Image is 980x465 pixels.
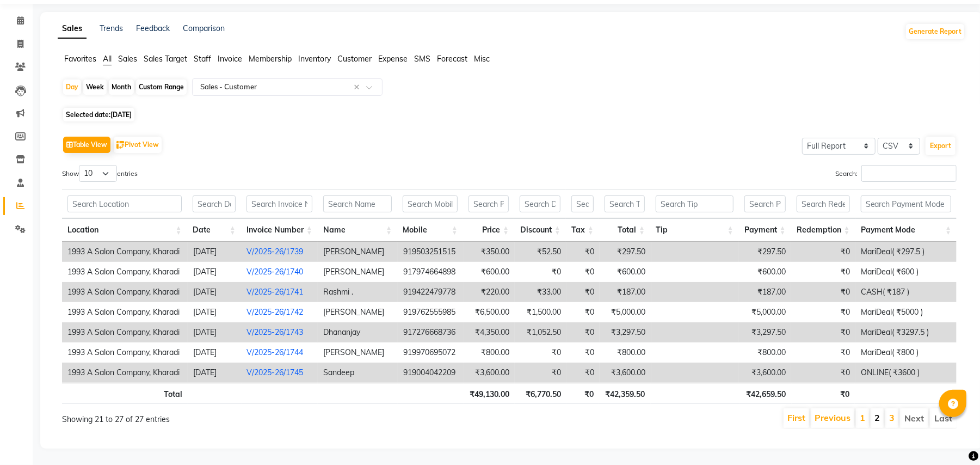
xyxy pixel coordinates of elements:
td: MariDeal( ₹600 ) [855,262,957,282]
td: ₹3,297.50 [739,322,791,342]
td: [PERSON_NAME] [318,262,398,282]
td: [DATE] [188,322,242,342]
td: ₹0 [791,282,855,302]
input: Search Location [67,195,182,212]
span: Forecast [437,54,467,64]
a: V/2025-26/1745 [246,368,303,377]
div: Week [83,79,107,95]
input: Search Date [193,195,236,212]
span: Favorites [64,54,96,64]
input: Search Price [469,195,509,212]
th: Payment Mode: activate to sort column ascending [855,218,957,242]
td: [PERSON_NAME] [318,242,398,262]
td: 919422479778 [398,282,464,302]
td: [DATE] [188,302,242,322]
td: ₹0 [566,342,600,363]
div: Day [63,79,81,95]
input: Search Redemption [797,195,850,212]
td: ₹350.00 [464,242,515,262]
button: Table View [63,137,110,153]
label: Search: [835,165,957,182]
td: ₹0 [566,282,600,302]
td: MariDeal( ₹800 ) [855,342,957,363]
td: ₹52.50 [515,242,566,262]
input: Search Payment [744,195,786,212]
td: ₹0 [791,262,855,282]
a: Previous [815,412,850,423]
td: 919004042209 [398,363,464,383]
td: Rashmi . [318,282,398,302]
span: Selected date: [63,108,134,121]
input: Search Mobile [403,195,458,212]
a: 1 [860,412,865,423]
span: All [103,54,112,64]
td: 1993 A Salon Company, Kharadi [62,342,188,363]
td: Sandeep [318,363,398,383]
input: Search Total [605,195,645,212]
th: Tax: activate to sort column ascending [566,218,599,242]
td: ₹1,500.00 [515,302,566,322]
th: ₹49,130.00 [464,383,515,404]
td: [DATE] [188,342,242,363]
button: Pivot View [114,137,162,153]
td: MariDeal( ₹3297.5 ) [855,322,957,342]
td: [PERSON_NAME] [318,302,398,322]
a: V/2025-26/1739 [246,247,303,256]
td: [DATE] [188,282,242,302]
th: Redemption: activate to sort column ascending [791,218,855,242]
th: ₹6,770.50 [515,383,566,404]
a: V/2025-26/1743 [246,327,303,337]
a: 2 [874,412,880,423]
td: ₹0 [515,342,566,363]
td: 1993 A Salon Company, Kharadi [62,302,188,322]
span: Expense [378,54,408,64]
input: Search Payment Mode [861,195,952,212]
input: Search Invoice Number [246,195,312,212]
th: ₹0 [566,383,599,404]
th: Invoice Number: activate to sort column ascending [241,218,318,242]
td: 1993 A Salon Company, Kharadi [62,282,188,302]
td: ₹0 [566,242,600,262]
td: ₹33.00 [515,282,566,302]
span: [DATE] [110,111,132,119]
a: Sales [58,19,87,39]
span: SMS [414,54,430,64]
td: ₹0 [791,342,855,363]
button: Export [926,137,956,155]
td: ₹0 [566,363,600,383]
td: ₹3,600.00 [464,363,515,383]
th: Location: activate to sort column ascending [62,218,187,242]
img: pivot.png [116,141,125,149]
td: ₹0 [566,322,600,342]
th: Date: activate to sort column ascending [187,218,241,242]
th: Price: activate to sort column ascending [463,218,514,242]
span: Sales [118,54,137,64]
td: ₹6,500.00 [464,302,515,322]
button: Generate Report [906,24,964,39]
td: ₹4,350.00 [464,322,515,342]
th: Tip: activate to sort column ascending [650,218,739,242]
td: ₹800.00 [739,342,791,363]
a: V/2025-26/1740 [246,267,303,277]
span: Inventory [298,54,331,64]
th: Payment: activate to sort column ascending [739,218,791,242]
a: V/2025-26/1742 [246,307,303,317]
td: ₹187.00 [600,282,651,302]
td: Dhananjay [318,322,398,342]
th: Total: activate to sort column ascending [599,218,650,242]
span: Clear all [354,82,363,93]
th: Mobile: activate to sort column ascending [397,218,463,242]
td: 919503251515 [398,242,464,262]
td: ₹800.00 [464,342,515,363]
span: Membership [249,54,292,64]
td: [PERSON_NAME] [318,342,398,363]
td: MariDeal( ₹5000 ) [855,302,957,322]
td: 1993 A Salon Company, Kharadi [62,262,188,282]
div: Showing 21 to 27 of 27 entries [62,407,426,425]
td: ₹3,600.00 [739,363,791,383]
td: ₹0 [791,363,855,383]
td: 917276668736 [398,322,464,342]
select: Showentries [79,165,117,182]
span: Sales Target [144,54,187,64]
a: 3 [889,412,895,423]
